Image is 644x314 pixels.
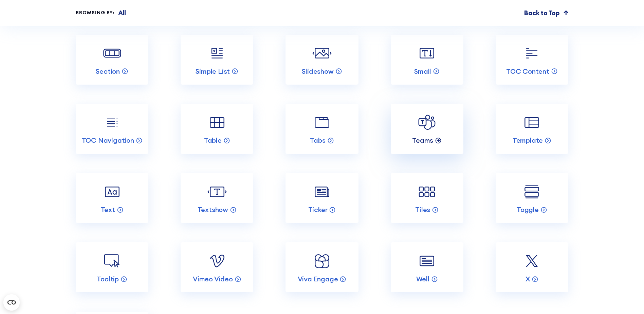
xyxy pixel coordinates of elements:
[118,8,126,18] p: All
[496,35,568,85] a: TOC Content
[312,251,332,271] img: Viva Engage
[391,104,463,154] a: Teams
[82,136,134,145] p: TOC Navigation
[412,136,433,145] p: Teams
[207,182,227,202] img: Textshow
[417,251,437,271] img: Well
[417,113,437,132] img: Teams
[524,8,568,18] a: Back to Top
[417,43,437,63] img: Small
[76,173,148,223] a: Text
[496,242,568,292] a: X
[198,205,228,214] p: Textshow
[522,43,541,63] img: TOC Content
[496,104,568,154] a: Template
[3,294,20,311] button: Open CMP widget
[417,182,437,202] img: Tiles
[76,242,148,292] a: Tooltip
[513,136,543,145] p: Template
[181,173,253,223] a: Textshow
[416,275,429,283] p: Well
[97,275,119,283] p: Tooltip
[207,251,227,271] img: Vimeo Video
[391,35,463,85] a: Small
[522,235,644,314] iframe: Chat Widget
[103,182,122,202] img: Text
[496,173,568,223] a: Toggle
[76,9,115,16] div: Browsing by:
[517,205,539,214] p: Toggle
[302,67,333,76] p: Slideshow
[286,35,358,85] a: Slideshow
[193,275,233,283] p: Vimeo Video
[415,205,430,214] p: Tiles
[103,113,122,132] img: TOC Navigation
[96,67,120,76] p: Section
[414,67,431,76] p: Small
[312,113,332,132] img: Tabs
[103,251,122,271] img: Tooltip
[312,43,332,63] img: Slideshow
[181,242,253,292] a: Vimeo Video
[524,8,559,18] p: Back to Top
[286,242,358,292] a: Viva Engage
[181,35,253,85] a: Simple List
[76,35,148,85] a: Section
[522,182,541,202] img: Toggle
[286,104,358,154] a: Tabs
[391,173,463,223] a: Tiles
[308,205,328,214] p: Ticker
[207,113,227,132] img: Table
[101,205,115,214] p: Text
[76,104,148,154] a: TOC Navigation
[310,136,325,145] p: Tabs
[298,275,338,283] p: Viva Engage
[196,67,230,76] p: Simple List
[506,67,549,76] p: TOC Content
[522,113,541,132] img: Template
[207,43,227,63] img: Simple List
[103,43,122,63] img: Section
[181,104,253,154] a: Table
[286,173,358,223] a: Ticker
[391,242,463,292] a: Well
[204,136,222,145] p: Table
[312,182,332,202] img: Ticker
